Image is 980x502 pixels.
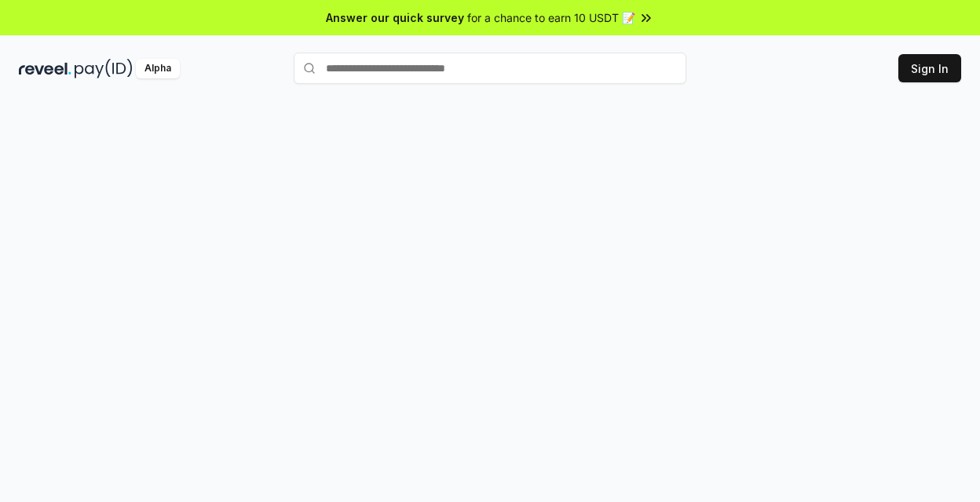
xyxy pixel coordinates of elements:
img: pay_id [75,59,133,78]
div: Alpha [136,59,180,78]
button: Sign In [898,54,961,82]
span: Answer our quick survey [326,9,464,26]
span: for a chance to earn 10 USDT 📝 [467,9,635,26]
img: reveel_dark [19,59,71,78]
